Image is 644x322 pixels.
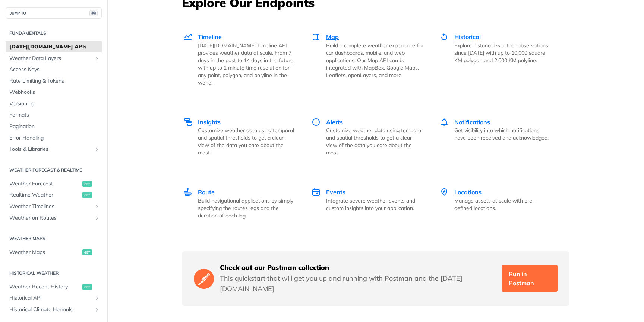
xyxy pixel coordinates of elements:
[502,265,558,292] a: Run in Postman
[9,203,92,210] span: Weather Timelines
[198,118,221,126] span: Insights
[326,197,423,212] p: Integrate severe weather events and custom insights into your application.
[303,172,432,235] a: Events Events Integrate severe weather events and custom insights into your application.
[183,17,303,102] a: Timeline Timeline [DATE][DOMAIN_NAME] Timeline API provides weather data at scale. From 7 days in...
[6,213,102,224] a: Weather on RoutesShow subpages for Weather on Routes
[326,33,339,41] span: Map
[198,127,295,156] p: Customize weather data using temporal and spatial thresholds to get a clear view of the data you ...
[6,41,102,52] a: [DATE][DOMAIN_NAME] APIs
[220,273,496,294] p: This quickstart that will get you up and running with Postman and the [DATE][DOMAIN_NAME]
[303,102,432,172] a: Alerts Alerts Customize weather data using temporal and spatial thresholds to get a clear view of...
[432,172,560,235] a: Locations Locations Manage assets at scale with pre-defined locations.
[198,33,222,41] span: Timeline
[9,66,100,73] span: Access Keys
[6,201,102,212] a: Weather TimelinesShow subpages for Weather Timelines
[9,283,80,291] span: Weather Recent History
[432,17,560,102] a: Historical Historical Explore historical weather observations since [DATE] with up to 10,000 squa...
[303,17,432,102] a: Map Map Build a complete weather experience for car dashboards, mobile, and web applications. Our...
[454,127,552,141] p: Get visibility into which notifications have been received and acknowledged.
[9,55,92,62] span: Weather Data Layers
[312,118,321,127] img: Alerts
[183,172,303,235] a: Route Route Build navigational applications by simply specifying the routes legs and the duration...
[183,102,303,172] a: Insights Insights Customize weather data using temporal and spatial thresholds to get a clear vie...
[6,76,102,87] a: Rate Limiting & Tokens
[6,53,102,64] a: Weather Data LayersShow subpages for Weather Data Layers
[432,102,560,172] a: Notifications Notifications Get visibility into which notifications have been received and acknow...
[454,33,481,41] span: Historical
[454,197,552,212] p: Manage assets at scale with pre-defined locations.
[89,10,98,16] span: ⌘/
[9,180,80,188] span: Weather Forecast
[6,270,102,277] h2: Historical Weather
[9,191,80,199] span: Realtime Weather
[9,146,92,153] span: Tools & Libraries
[82,192,92,198] span: get
[198,42,295,86] p: [DATE][DOMAIN_NAME] Timeline API provides weather data at scale. From 7 days in the past to 14 da...
[9,134,100,142] span: Error Handling
[440,118,449,127] img: Notifications
[440,32,449,41] img: Historical
[326,118,343,126] span: Alerts
[6,178,102,189] a: Weather Forecastget
[9,123,100,130] span: Pagination
[6,87,102,98] a: Webhooks
[454,188,482,196] span: Locations
[9,77,100,85] span: Rate Limiting & Tokens
[6,144,102,155] a: Tools & LibrariesShow subpages for Tools & Libraries
[6,98,102,109] a: Versioning
[9,214,92,222] span: Weather on Routes
[6,30,102,36] h2: Fundamentals
[312,188,321,197] img: Events
[326,127,423,156] p: Customize weather data using temporal and spatial thresholds to get a clear view of the data you ...
[6,189,102,201] a: Realtime Weatherget
[326,42,423,79] p: Build a complete weather experience for car dashboards, mobile, and web applications. Our Map API...
[94,204,100,210] button: Show subpages for Weather Timelines
[6,64,102,75] a: Access Keys
[9,89,100,96] span: Webhooks
[82,284,92,290] span: get
[9,306,92,313] span: Historical Climate Normals
[6,109,102,121] a: Formats
[9,43,100,51] span: [DATE][DOMAIN_NAME] APIs
[82,181,92,187] span: get
[6,167,102,173] h2: Weather Forecast & realtime
[326,188,345,196] span: Events
[194,268,214,290] img: Postman Logo
[312,32,321,41] img: Map
[94,215,100,221] button: Show subpages for Weather on Routes
[9,111,100,119] span: Formats
[454,42,552,64] p: Explore historical weather observations since [DATE] with up to 10,000 square KM polygon and 2,00...
[183,118,192,127] img: Insights
[94,307,100,313] button: Show subpages for Historical Climate Normals
[82,249,92,255] span: get
[6,293,102,304] a: Historical APIShow subpages for Historical API
[198,188,215,196] span: Route
[6,304,102,315] a: Historical Climate NormalsShow subpages for Historical Climate Normals
[198,197,295,219] p: Build navigational applications by simply specifying the routes legs and the duration of each leg.
[6,247,102,258] a: Weather Mapsget
[94,295,100,301] button: Show subpages for Historical API
[9,294,92,302] span: Historical API
[454,118,490,126] span: Notifications
[6,235,102,242] h2: Weather Maps
[9,100,100,108] span: Versioning
[6,121,102,132] a: Pagination
[183,188,192,197] img: Route
[94,146,100,152] button: Show subpages for Tools & Libraries
[183,32,192,41] img: Timeline
[440,188,449,197] img: Locations
[6,133,102,144] a: Error Handling
[9,249,80,256] span: Weather Maps
[94,55,100,61] button: Show subpages for Weather Data Layers
[6,281,102,293] a: Weather Recent Historyget
[6,7,102,19] button: JUMP TO⌘/
[220,263,496,272] h5: Check out our Postman collection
